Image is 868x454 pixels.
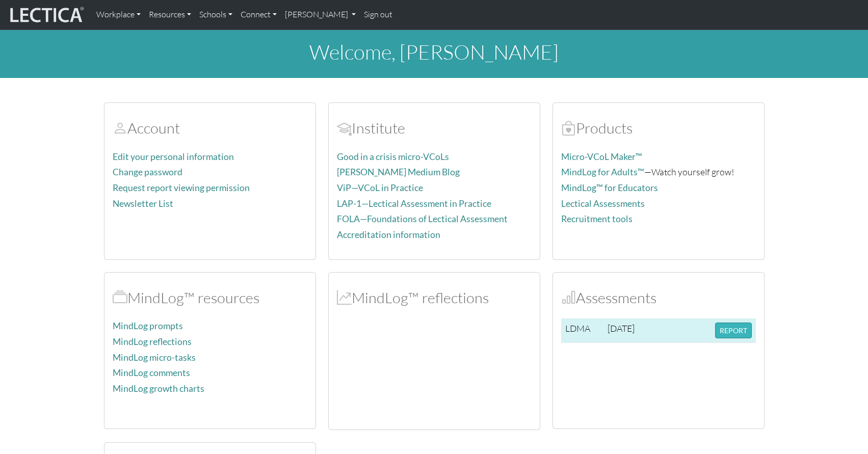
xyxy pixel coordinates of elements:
[337,167,460,177] a: [PERSON_NAME] Medium Blog
[8,5,84,24] img: lecticalive
[561,198,645,209] a: Lectical Assessments
[113,119,307,137] h2: Account
[561,119,756,137] h2: Products
[113,198,173,209] a: Newsletter List
[113,119,127,137] span: Account
[281,4,360,25] a: [PERSON_NAME]
[236,4,281,25] a: Connect
[113,321,183,331] a: MindLog prompts
[113,182,250,193] a: Request report viewing permission
[113,352,196,363] a: MindLog micro-tasks
[337,213,508,224] a: FOLA—Foundations of Lectical Assessment
[337,198,491,209] a: LAP-1—Lectical Assessment in Practice
[195,4,236,25] a: Schools
[561,288,576,307] span: Assessments
[113,288,127,307] span: MindLog™ resources
[113,151,234,162] a: Edit your personal information
[561,182,658,193] a: MindLog™ for Educators
[337,151,449,162] a: Good in a crisis micro-VCoLs
[337,229,440,240] a: Accreditation information
[113,336,192,347] a: MindLog reflections
[337,288,352,307] span: MindLog
[145,4,195,25] a: Resources
[337,289,532,307] h2: MindLog™ reflections
[337,119,532,137] h2: Institute
[608,323,635,334] span: [DATE]
[715,323,752,338] button: REPORT
[561,318,604,343] td: LDMA
[360,4,397,25] a: Sign out
[113,289,307,307] h2: MindLog™ resources
[113,167,182,177] a: Change password
[337,119,352,137] span: Account
[561,165,756,179] p: —Watch yourself grow!
[113,367,190,378] a: MindLog comments
[113,383,204,394] a: MindLog growth charts
[561,167,644,177] a: MindLog for Adults™
[561,119,576,137] span: Products
[561,151,642,162] a: Micro-VCoL Maker™
[561,289,756,307] h2: Assessments
[92,4,145,25] a: Workplace
[337,182,423,193] a: ViP—VCoL in Practice
[561,213,633,224] a: Recruitment tools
